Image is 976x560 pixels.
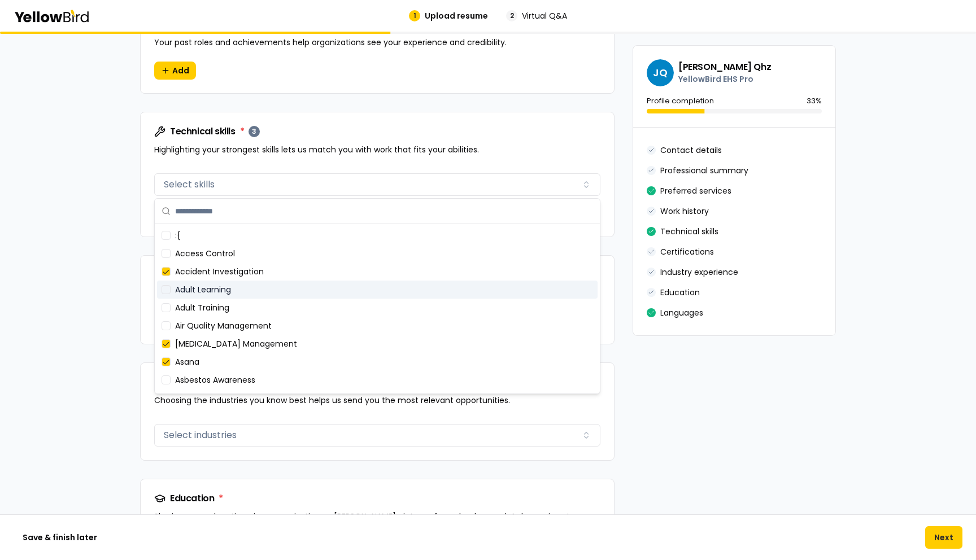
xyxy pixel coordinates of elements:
div: Asana [157,353,598,371]
div: Asbestos Awareness [157,371,598,389]
button: Preferred services [660,182,731,200]
div: Air Quality Management [157,317,598,335]
button: Save & finish later [14,526,106,549]
button: Technical skills [660,222,718,240]
button: Languages [660,304,703,322]
div: Adult Learning [157,281,598,299]
button: Select industries [154,424,600,447]
p: YellowBird EHS Pro [678,73,771,85]
p: Choosing the industries you know best helps us send you the most relevant opportunities. [154,395,600,406]
div: 1 [409,10,420,21]
div: Adult Training [157,299,598,317]
span: Education [170,494,214,503]
div: [MEDICAL_DATA] Management [157,335,598,353]
p: Sharing your education gives organizations a [PERSON_NAME] picture of your background. A degree i... [154,511,600,533]
span: JQ [647,59,674,86]
div: Accident Investigation [157,262,598,281]
button: Education [660,283,700,301]
p: Highlighting your strongest skills lets us match you with work that fits your abilities. [154,144,600,155]
span: Technical skills [170,127,236,136]
p: Your past roles and achievements help organizations see your experience and credibility. [154,37,600,48]
div: Suggestions [155,224,600,393]
div: Access Control [157,244,598,262]
button: Professional summary [660,161,748,180]
span: Add [172,65,189,76]
h3: [PERSON_NAME] Qhz [678,61,771,73]
span: Upload resume [425,10,488,21]
p: 33 % [807,95,822,107]
button: Certifications [660,243,714,261]
div: 2 [506,10,517,21]
button: Add [154,62,196,80]
button: Contact details [660,141,722,159]
button: Work history [660,202,709,220]
button: Select skills [154,173,600,196]
button: Next [925,526,962,549]
p: Profile completion [647,95,714,107]
div: Attention to detail [157,389,598,407]
div: 3 [249,126,260,137]
span: Virtual Q&A [522,10,567,21]
button: Industry experience [660,263,738,281]
div: :{ [157,226,598,244]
